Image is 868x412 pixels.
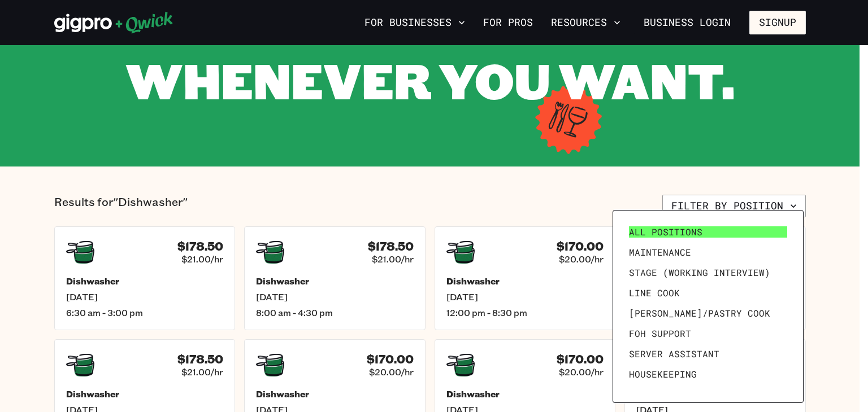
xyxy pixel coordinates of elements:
[629,369,697,380] span: Housekeeping
[629,267,770,278] span: Stage (working interview)
[624,222,792,391] ul: Filter by position
[629,247,691,258] span: Maintenance
[629,348,719,360] span: Server Assistant
[629,226,702,238] span: All Positions
[629,287,680,299] span: Line Cook
[629,389,680,400] span: Prep Cook
[629,328,691,339] span: FOH Support
[629,308,770,319] span: [PERSON_NAME]/Pastry Cook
